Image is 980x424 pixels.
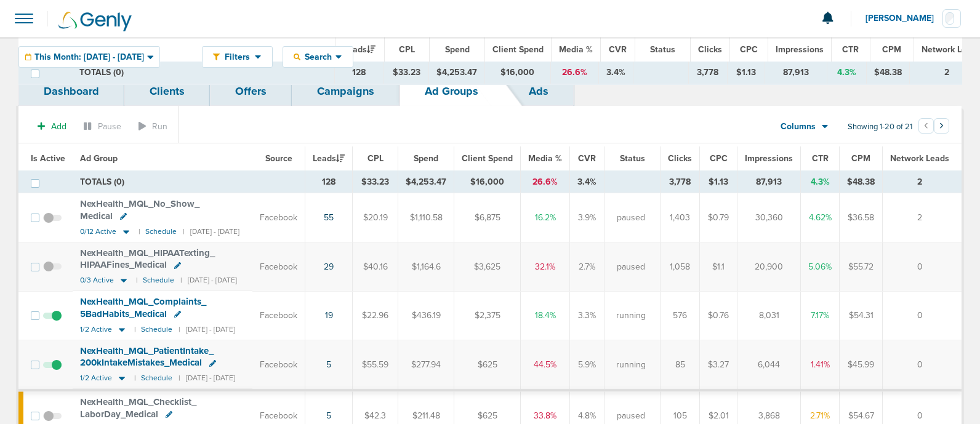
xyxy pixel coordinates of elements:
[80,247,215,271] span: NexHealth_ MQL_ HIPAATexting_ HIPAAFines_ Medical
[521,242,570,291] td: 32.1%
[454,171,521,193] td: $16,000
[609,44,627,55] span: CVR
[80,198,199,222] span: NexHealth_ MQL_ No_ Show_ Medical
[18,77,124,106] a: Dashboard
[58,12,132,31] img: Genly
[141,325,172,334] small: Schedule
[292,77,400,106] a: Campaigns
[650,44,675,55] span: Status
[781,121,816,133] span: Columns
[398,340,454,390] td: $277.94
[179,325,235,334] small: | [DATE] - [DATE]
[661,193,700,242] td: 1,403
[934,118,949,134] button: Go to next page
[668,153,692,164] span: Clicks
[620,153,645,164] span: Status
[80,296,206,319] span: NexHealth_ MQL_ Complaints_ 5BadHabits_ Medical
[398,291,454,340] td: $436.19
[812,153,829,164] span: CTR
[398,171,454,193] td: $4,253.47
[570,193,604,242] td: 3.9%
[616,359,646,371] span: running
[34,53,144,62] span: This Month: [DATE] - [DATE]
[801,171,840,193] td: 4.3%
[801,242,840,291] td: 5.06%
[840,242,883,291] td: $55.72
[139,227,139,236] small: |
[737,171,801,193] td: 87,913
[710,153,728,164] span: CPC
[143,276,174,285] small: Schedule
[80,153,118,164] span: Ad Group
[429,62,485,84] td: $4,253.47
[883,340,962,390] td: 0
[252,193,305,242] td: Facebook
[414,153,438,164] span: Spend
[737,242,801,291] td: 20,900
[179,374,235,383] small: | [DATE] - [DATE]
[883,291,962,340] td: 0
[765,62,827,84] td: 87,913
[737,193,801,242] td: 30,360
[840,291,883,340] td: $54.31
[727,62,765,84] td: $1.13
[454,242,521,291] td: $3,625
[454,291,521,340] td: $2,375
[700,242,737,291] td: $1.1
[51,121,66,132] span: Add
[700,171,737,193] td: $1.13
[827,62,866,84] td: 4.3%
[550,62,598,84] td: 26.6%
[141,374,172,383] small: Schedule
[890,153,949,164] span: Network Leads
[598,62,633,84] td: 3.4%
[737,291,801,340] td: 8,031
[343,44,376,55] span: Leads
[661,242,700,291] td: 1,058
[570,242,604,291] td: 2.7%
[700,340,737,390] td: $3.27
[399,44,415,55] span: CPL
[80,276,114,285] span: 0/3 Active
[521,193,570,242] td: 16.2%
[305,171,353,193] td: 128
[801,193,840,242] td: 4.62%
[353,291,398,340] td: $22.96
[136,276,137,285] small: |
[698,44,722,55] span: Clicks
[180,276,237,285] small: | [DATE] - [DATE]
[400,77,504,106] a: Ad Groups
[740,44,758,55] span: CPC
[73,171,305,193] td: TOTALS (0)
[700,193,737,242] td: $0.79
[521,340,570,390] td: 44.5%
[883,242,962,291] td: 0
[80,345,214,369] span: NexHealth_ MQL_ PatientIntake_ 200kIntakeMistakes_ Medical
[384,62,429,84] td: $33.23
[883,193,962,242] td: 2
[745,153,793,164] span: Impressions
[578,153,596,164] span: CVR
[353,340,398,390] td: $55.59
[737,340,801,390] td: 6,044
[661,291,700,340] td: 576
[220,52,255,62] span: Filters
[353,242,398,291] td: $40.16
[313,153,345,164] span: Leads
[559,44,593,55] span: Media %
[700,291,737,340] td: $0.76
[454,193,521,242] td: $6,875
[485,62,550,84] td: $16,000
[617,212,645,224] span: paused
[80,44,118,55] span: Ad Group
[252,291,305,340] td: Facebook
[325,310,333,321] a: 19
[688,62,727,84] td: 3,778
[866,14,942,23] span: [PERSON_NAME]
[265,153,292,164] span: Source
[521,291,570,340] td: 18.4%
[570,291,604,340] td: 3.3%
[252,242,305,291] td: Facebook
